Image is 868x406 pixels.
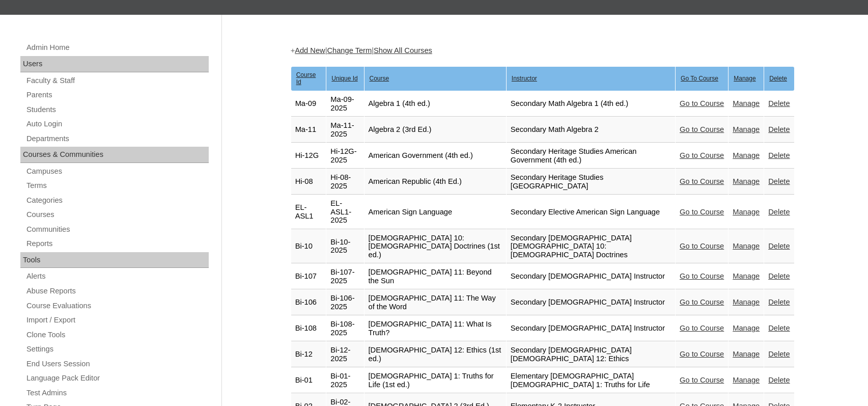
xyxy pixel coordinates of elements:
[326,169,363,195] td: Hi-08-2025
[365,169,506,195] td: American Republic (4th Ed.)
[507,290,675,315] td: Secondary [DEMOGRAPHIC_DATA] Instructor
[291,91,326,117] td: Ma-09
[326,91,363,117] td: Ma-09-2025
[326,264,363,289] td: Bi-107-2025
[25,103,209,116] a: Students
[365,230,506,264] td: [DEMOGRAPHIC_DATA] 10: [DEMOGRAPHIC_DATA] Doctrines (1st ed.)
[25,285,209,297] a: Abuse Reports
[507,91,675,117] td: Secondary Math Algebra 1 (4th ed.)
[291,290,326,315] td: Bi-106
[768,99,790,107] a: Delete
[25,74,209,87] a: Faculty & Staff
[507,195,675,229] td: Secondary Elective American Sign Language
[768,242,790,250] a: Delete
[20,147,209,163] div: Courses & Communities
[291,117,326,143] td: Ma-11
[733,99,760,107] a: Manage
[25,372,209,385] a: Language Pack Editor
[680,376,724,384] a: Go to Course
[733,177,760,185] a: Manage
[326,290,363,315] td: Bi-106-2025
[680,99,724,107] a: Go to Course
[295,46,325,55] a: Add New
[291,169,326,195] td: Hi-08
[326,230,363,264] td: Bi-10-2025
[25,194,209,207] a: Categories
[25,223,209,236] a: Communities
[365,316,506,341] td: [DEMOGRAPHIC_DATA] 11: What Is Truth?
[25,118,209,130] a: Auto Login
[370,75,389,82] u: Course
[365,143,506,169] td: American Government (4th ed.)
[291,143,326,169] td: Hi-12G
[326,117,363,143] td: Ma-11-2025
[365,342,506,367] td: [DEMOGRAPHIC_DATA] 12: Ethics (1st ed.)
[25,41,209,54] a: Admin Home
[733,208,760,216] a: Manage
[291,316,326,341] td: Bi-108
[326,195,363,229] td: EL-ASL1-2025
[733,376,760,384] a: Manage
[25,237,209,250] a: Reports
[768,177,790,185] a: Delete
[733,242,760,250] a: Manage
[680,242,724,250] a: Go to Course
[734,75,755,82] u: Manage
[326,143,363,169] td: Hi-12G-2025
[365,195,506,229] td: American Sign Language
[768,350,790,358] a: Delete
[733,125,760,133] a: Manage
[25,387,209,399] a: Test Admins
[20,252,209,268] div: Tools
[331,75,357,82] u: Unique Id
[681,75,718,82] u: Go To Course
[374,46,432,55] a: Show All Courses
[25,89,209,101] a: Parents
[25,208,209,221] a: Courses
[291,45,795,56] div: + | |
[768,298,790,306] a: Delete
[507,117,675,143] td: Secondary Math Algebra 2
[680,324,724,332] a: Go to Course
[291,368,326,393] td: Bi-01
[507,316,675,341] td: Secondary [DEMOGRAPHIC_DATA] Instructor
[507,264,675,289] td: Secondary [DEMOGRAPHIC_DATA] Instructor
[291,195,326,229] td: EL-ASL1
[25,270,209,283] a: Alerts
[25,179,209,192] a: Terms
[25,329,209,341] a: Clone Tools
[768,272,790,280] a: Delete
[20,56,209,72] div: Users
[25,300,209,312] a: Course Evaluations
[25,343,209,356] a: Settings
[680,298,724,306] a: Go to Course
[733,324,760,332] a: Manage
[326,342,363,367] td: Bi-12-2025
[365,368,506,393] td: [DEMOGRAPHIC_DATA] 1: Truths for Life (1st ed.)
[733,350,760,358] a: Manage
[291,230,326,264] td: Bi-10
[25,132,209,145] a: Departments
[680,151,724,159] a: Go to Course
[507,342,675,367] td: Secondary [DEMOGRAPHIC_DATA] [DEMOGRAPHIC_DATA] 12: Ethics
[365,117,506,143] td: Algebra 2 (3rd Ed.)
[291,264,326,289] td: Bi-107
[768,376,790,384] a: Delete
[25,314,209,327] a: Import / Export
[25,358,209,370] a: End Users Session
[680,208,724,216] a: Go to Course
[326,316,363,341] td: Bi-108-2025
[768,324,790,332] a: Delete
[680,350,724,358] a: Go to Course
[507,368,675,393] td: Elementary [DEMOGRAPHIC_DATA] [DEMOGRAPHIC_DATA] 1: Truths for Life
[769,75,787,82] u: Delete
[733,298,760,306] a: Manage
[768,151,790,159] a: Delete
[507,143,675,169] td: Secondary Heritage Studies American Government (4th ed.)
[733,272,760,280] a: Manage
[296,71,316,86] u: Course Id
[507,230,675,264] td: Secondary [DEMOGRAPHIC_DATA] [DEMOGRAPHIC_DATA] 10: [DEMOGRAPHIC_DATA] Doctrines
[291,342,326,367] td: Bi-12
[365,91,506,117] td: Algebra 1 (4th ed.)
[365,264,506,289] td: [DEMOGRAPHIC_DATA] 11: Beyond the Sun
